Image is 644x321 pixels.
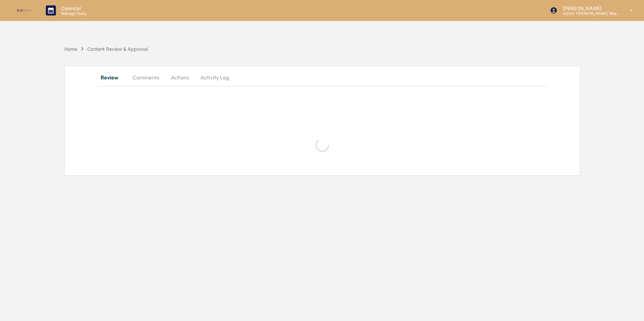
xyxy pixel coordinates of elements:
[87,46,148,52] div: Content Review & Approval
[195,69,234,85] button: Activity Log
[557,11,620,16] p: Admin • [PERSON_NAME] Wealth
[127,69,165,85] button: Comments
[64,46,77,52] div: Home
[557,5,620,11] p: [PERSON_NAME]
[165,69,195,85] button: Actions
[56,5,90,11] p: Calendar
[56,11,90,16] p: Manage Tasks
[16,8,32,13] img: logo
[97,69,127,85] button: Review
[97,69,548,85] div: secondary tabs example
